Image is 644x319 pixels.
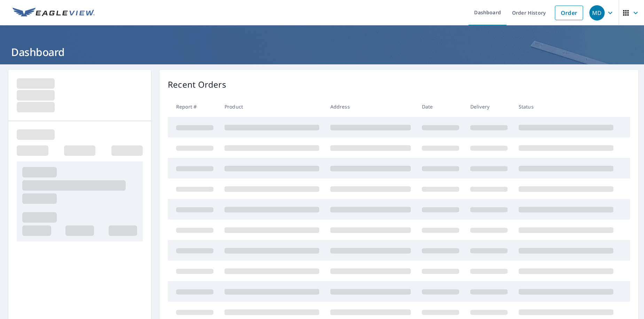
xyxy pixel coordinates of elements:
th: Report # [168,96,219,117]
a: Order [555,6,583,20]
img: EV Logo [13,8,95,18]
th: Status [513,96,619,117]
th: Delivery [465,96,513,117]
div: MD [589,5,605,21]
th: Address [325,96,416,117]
th: Product [219,96,325,117]
h1: Dashboard [8,45,636,59]
th: Date [416,96,465,117]
p: Recent Orders [168,78,226,91]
